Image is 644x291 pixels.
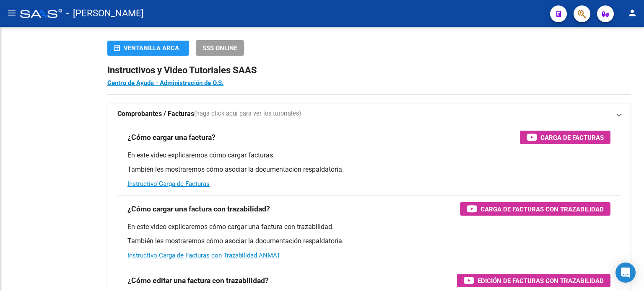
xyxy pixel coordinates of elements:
[196,40,244,56] button: SSS ONLINE
[460,202,610,216] button: Carga de Facturas con Trazabilidad
[203,44,237,52] span: SSS ONLINE
[540,132,604,143] span: Carga de Facturas
[520,131,610,144] button: Carga de Facturas
[107,62,631,78] h2: Instructivos y Video Tutoriales SAAS
[627,8,637,18] mat-icon: person
[107,79,223,87] a: Centro de Ayuda - Administración de O.S.
[127,275,269,286] h3: ¿Cómo editar una factura con trazabilidad?
[107,41,189,56] button: Ventanilla ARCA
[127,252,280,259] a: Instructivo Carga de Facturas con Trazabilidad ANMAT
[478,276,604,286] span: Edición de Facturas con Trazabilidad
[127,165,610,174] p: También les mostraremos cómo asociar la documentación respaldatoria.
[457,274,610,287] button: Edición de Facturas con Trazabilidad
[194,109,301,118] span: (haga click aquí para ver los tutoriales)
[127,180,210,188] a: Instructivo Carga de Facturas
[7,8,17,18] mat-icon: menu
[127,222,610,232] p: En este video explicaremos cómo cargar una factura con trazabilidad.
[107,104,631,124] mat-expansion-panel-header: Comprobantes / Facturas(haga click aquí para ver los tutoriales)
[114,41,182,56] div: Ventanilla ARCA
[480,204,604,214] span: Carga de Facturas con Trazabilidad
[127,131,216,143] h3: ¿Cómo cargar una factura?
[117,109,194,118] strong: Comprobantes / Facturas
[127,203,270,215] h3: ¿Cómo cargar una factura con trazabilidad?
[127,237,610,246] p: También les mostraremos cómo asociar la documentación respaldatoria.
[66,4,144,23] span: - [PERSON_NAME]
[127,151,610,160] p: En este video explicaremos cómo cargar facturas.
[615,263,636,283] div: Open Intercom Messenger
